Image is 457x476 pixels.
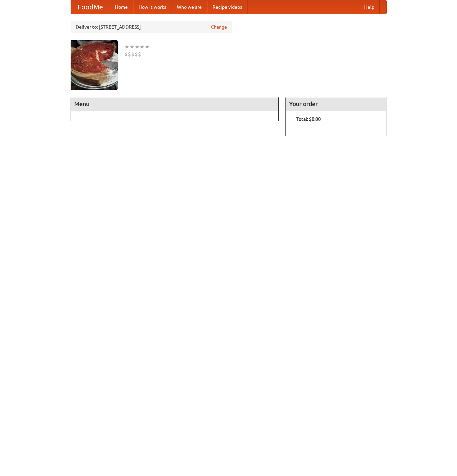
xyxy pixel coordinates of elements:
a: Home [110,0,133,14]
img: angular.jpg [71,40,118,90]
li: $ [138,50,141,58]
li: $ [124,50,128,58]
a: How it works [133,0,172,14]
div: Deliver to: [STREET_ADDRESS] [71,21,232,33]
a: Recipe videos [207,0,247,14]
a: FoodMe [71,0,110,14]
h4: Menu [71,97,279,111]
a: Who we are [172,0,207,14]
li: $ [135,50,138,58]
a: Change [211,24,227,30]
li: $ [131,50,135,58]
li: $ [128,50,131,58]
li: ★ [145,43,150,50]
li: ★ [129,43,135,50]
li: ★ [124,43,129,50]
li: ★ [140,43,145,50]
b: Total: $0.00 [296,116,321,122]
a: Help [359,0,380,14]
li: ★ [135,43,140,50]
h4: Your order [286,97,386,111]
